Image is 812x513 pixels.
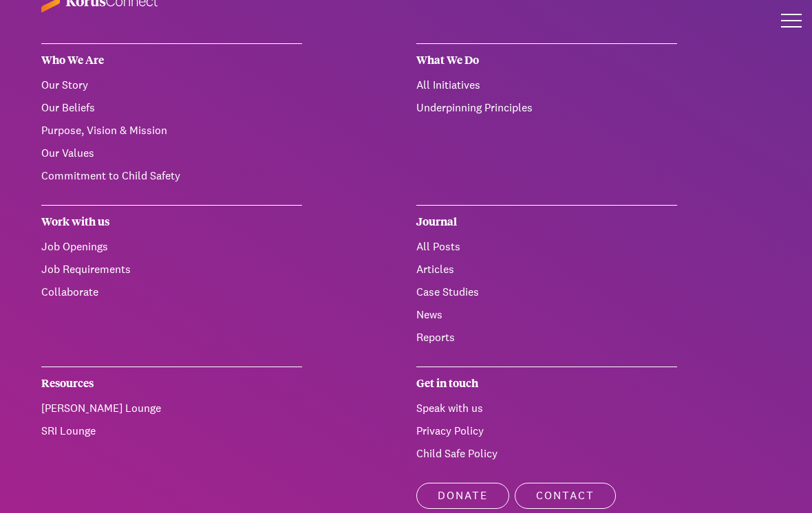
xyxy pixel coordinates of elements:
[41,401,161,415] a: [PERSON_NAME] Lounge
[416,401,483,415] a: Speak with us
[416,483,509,509] a: Donate
[416,367,677,400] div: Get in touch
[416,446,498,461] a: Child Safe Policy
[41,168,180,183] a: Commitment to Child Safety
[41,43,302,77] div: Who We Are
[41,262,131,276] a: Job Requirements
[41,123,167,138] a: Purpose, Vision & Mission
[416,205,677,239] div: Journal
[41,424,96,438] a: SRI Lounge
[41,146,94,160] a: Our Values
[416,285,479,299] a: Case Studies
[416,307,442,322] a: News
[515,483,616,509] a: Contact
[41,100,95,115] a: Our Beliefs
[41,78,88,92] a: Our Story
[416,100,533,115] a: Underpinning Principles
[416,330,455,345] a: Reports
[416,239,460,254] a: All Posts
[416,43,677,77] div: What We Do
[41,239,108,254] a: Job Openings
[41,285,98,299] a: Collaborate
[41,367,302,400] div: Resources
[416,262,454,276] a: Articles
[416,424,484,438] a: Privacy Policy
[41,205,302,239] div: Work with us
[416,78,480,92] a: All Initiatives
